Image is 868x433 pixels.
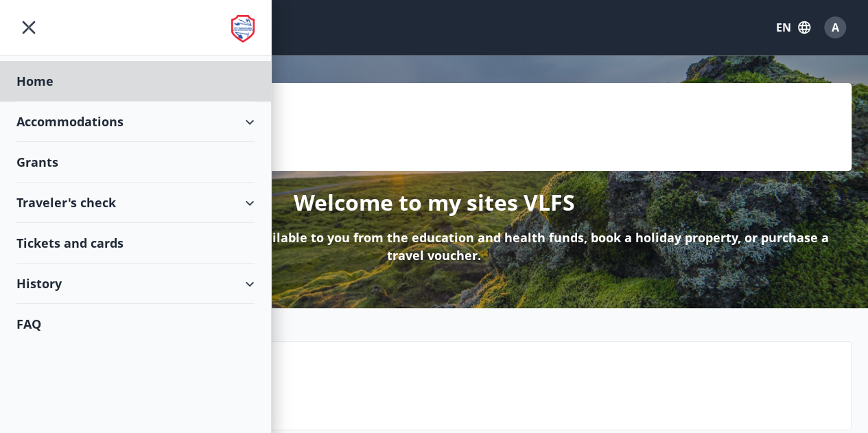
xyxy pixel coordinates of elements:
p: FAQ [117,376,840,399]
button: menu [16,15,41,40]
p: Welcome to my sites VLFS [294,187,575,218]
p: Here you can apply for the grants available to you from the education and health funds, book a ho... [38,229,830,264]
div: Tickets and cards [16,223,255,264]
div: Accommodations [16,102,255,142]
button: A [819,11,852,44]
div: Grants [16,142,255,183]
div: Traveler's check [16,183,255,223]
button: EN [771,15,816,40]
div: Home [16,61,255,102]
img: union_logo [231,15,255,43]
div: FAQ [16,304,255,344]
div: History [16,264,255,304]
span: A [832,20,839,35]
